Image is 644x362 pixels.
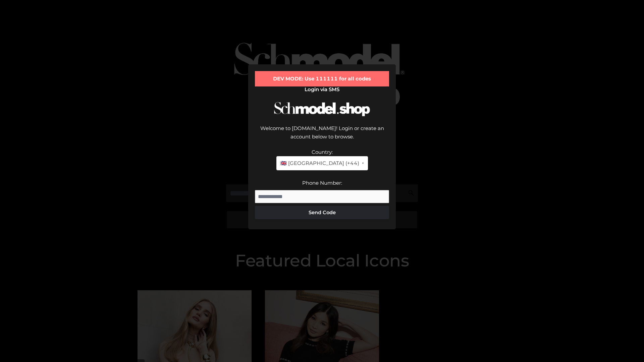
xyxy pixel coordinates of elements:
div: DEV MODE: Use 111111 for all codes [255,71,389,86]
label: Phone Number: [302,180,342,186]
img: Schmodel Logo [272,96,372,122]
h2: Login via SMS [255,86,389,93]
label: Country: [312,149,333,155]
button: Send Code [255,206,389,219]
span: 🇬🇧 [GEOGRAPHIC_DATA] (+44) [280,159,359,168]
div: Welcome to [DOMAIN_NAME]! Login or create an account below to browse. [255,124,389,148]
